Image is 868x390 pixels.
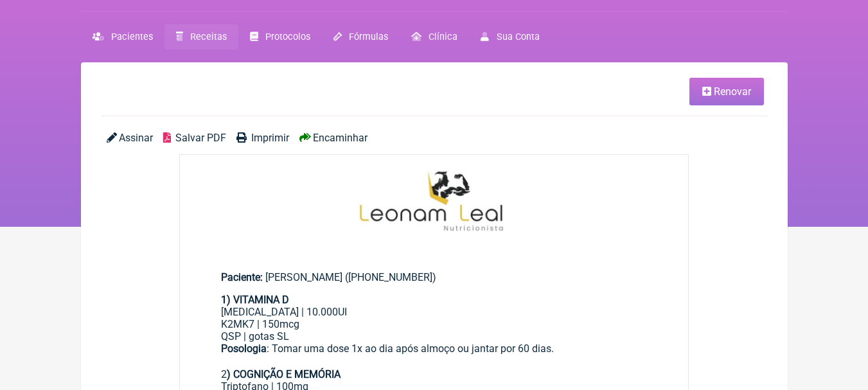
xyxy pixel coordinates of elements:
strong: 1) VITAMINA D [221,294,289,306]
span: Salvar PDF [175,132,226,144]
span: Receitas [190,31,227,42]
span: Sua Conta [497,31,540,42]
strong: Posologia [221,342,267,355]
a: Imprimir [236,132,289,144]
a: Fórmulas [322,24,400,49]
a: Receitas [164,24,238,49]
span: Imprimir [251,132,289,144]
span: Paciente: [221,271,263,283]
div: K2MK7 | 150mcg [221,318,648,330]
div: [PERSON_NAME] ([PHONE_NUMBER]) [221,271,648,283]
div: : Tomar uma dose 1x ao dia após almoço ou jantar por 60 dias. ㅤ 2 [221,342,648,380]
a: Assinar [107,132,153,144]
a: Renovar [689,78,764,105]
a: Encaminhar [299,132,368,144]
a: Clínica [400,24,469,49]
span: Renovar [714,85,751,98]
div: QSP | gotas SL [221,330,648,342]
span: Encaminhar [313,132,368,144]
span: Assinar [119,132,153,144]
img: 9k= [180,155,689,248]
a: Pacientes [81,24,164,49]
span: Protocolos [265,31,310,42]
span: Clínica [429,31,457,42]
a: Protocolos [238,24,322,49]
span: Pacientes [111,31,153,42]
span: Fórmulas [349,31,388,42]
strong: ) COGNIÇÃO E MEMÓRIA [227,368,341,380]
a: Sua Conta [469,24,551,49]
a: Salvar PDF [163,132,226,144]
div: [MEDICAL_DATA] | 10.000UI [221,306,648,318]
